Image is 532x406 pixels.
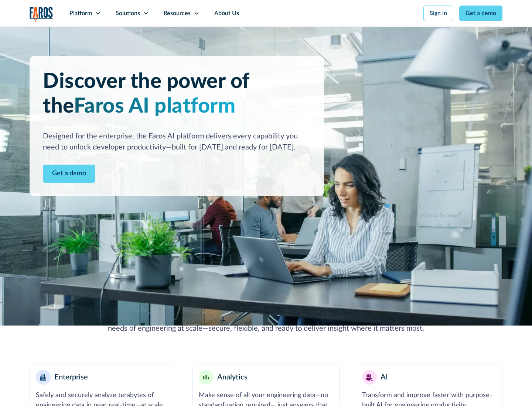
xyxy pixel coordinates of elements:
[30,7,53,22] img: Logo of the analytics and reporting company Faros.
[43,69,311,119] h1: Discover the power of the
[423,6,453,21] a: Sign in
[40,374,46,381] img: Enterprise building blocks or structure icon
[54,372,88,383] div: Enterprise
[30,7,53,22] a: home
[164,9,191,18] div: Resources
[203,375,209,380] img: Minimalist bar chart analytics icon
[364,371,375,383] img: AI robot or assistant icon
[69,9,92,18] div: Platform
[381,372,388,383] div: AI
[459,6,502,21] a: Get a demo
[217,372,248,383] div: Analytics
[74,96,236,117] span: Faros AI platform
[43,131,311,153] div: Designed for the enterprise, the Faros AI platform delivers every capability you need to unlock d...
[116,9,140,18] div: Solutions
[43,165,95,183] a: Contact Modal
